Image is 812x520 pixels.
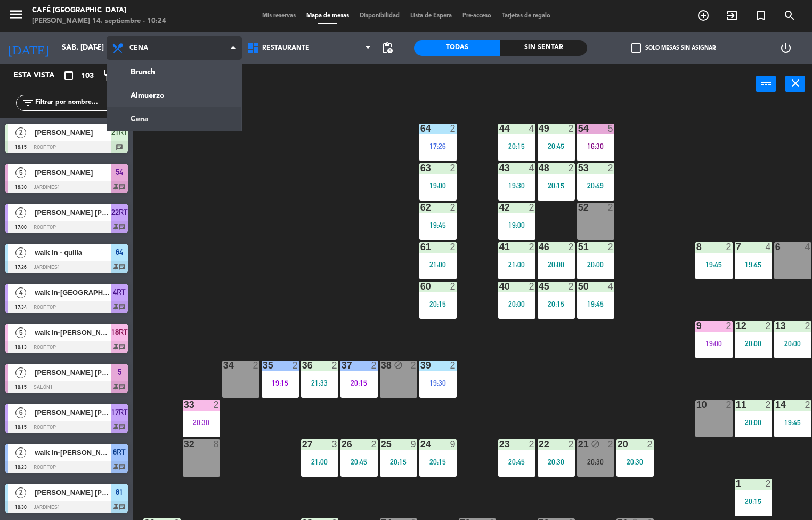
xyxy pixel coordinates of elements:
[529,242,535,252] div: 2
[113,286,126,299] span: 4RT
[35,487,111,498] span: [PERSON_NAME] [PERSON_NAME]
[342,439,342,449] div: 26
[32,5,166,16] div: Café [GEOGRAPHIC_DATA]
[35,407,111,418] span: [PERSON_NAME] [PERSON_NAME]
[257,13,301,19] span: Mis reservas
[34,97,117,109] input: Filtrar por nombre...
[805,321,811,331] div: 2
[15,247,26,258] span: 2
[419,261,457,268] div: 21:00
[116,246,123,259] span: 64
[419,142,457,150] div: 17:26
[726,321,732,331] div: 2
[331,361,338,370] div: 2
[405,13,457,19] span: Lista de Espera
[111,126,128,139] span: 21RT
[8,6,24,26] button: menu
[578,203,579,212] div: 52
[568,163,574,173] div: 2
[591,439,600,449] i: block
[529,124,535,133] div: 4
[342,361,342,370] div: 37
[35,287,111,298] span: walk in-[GEOGRAPHIC_DATA]
[111,326,128,339] span: 18RT
[35,247,111,258] span: walk in - quilla
[607,203,614,212] div: 2
[577,142,614,150] div: 16:30
[301,458,338,466] div: 21:00
[499,163,500,173] div: 43
[775,242,776,252] div: 6
[35,207,111,218] span: [PERSON_NAME] [PERSON_NAME]
[736,321,736,331] div: 12
[15,487,26,498] span: 2
[8,6,24,22] i: menu
[631,43,716,53] label: Solo mesas sin asignar
[223,361,224,370] div: 34
[498,458,535,466] div: 20:45
[35,447,111,458] span: walk in-[PERSON_NAME]
[756,76,776,92] button: power_input
[736,479,736,489] div: 1
[805,242,811,252] div: 4
[760,77,773,90] i: power_input
[607,439,614,449] div: 2
[262,44,310,52] span: Restaurante
[735,498,772,505] div: 20:15
[607,124,614,133] div: 5
[15,367,26,378] span: 7
[107,60,241,84] a: Brunch
[5,69,77,82] div: Esta vista
[450,282,456,291] div: 2
[414,40,500,56] div: Todas
[371,439,377,449] div: 2
[15,167,26,178] span: 5
[538,300,575,308] div: 20:15
[354,13,405,19] span: Disponibilidad
[529,439,535,449] div: 2
[419,379,457,387] div: 19:30
[499,439,500,449] div: 23
[696,242,697,252] div: 8
[539,163,539,173] div: 48
[538,261,575,268] div: 20:00
[113,446,126,459] span: 6RT
[410,439,417,449] div: 9
[103,69,116,82] i: restaurant
[380,458,417,466] div: 20:15
[116,166,123,179] span: 54
[292,361,298,370] div: 2
[568,439,574,449] div: 2
[577,300,614,308] div: 19:45
[498,182,535,189] div: 19:30
[15,287,26,298] span: 4
[35,327,111,338] span: walk in-[PERSON_NAME]
[410,361,417,370] div: 2
[129,44,148,52] span: Cena
[394,361,403,370] i: block
[450,242,456,252] div: 2
[775,321,776,331] div: 13
[381,42,394,54] span: pending_actions
[35,127,111,138] span: [PERSON_NAME]
[498,221,535,229] div: 19:00
[302,439,303,449] div: 27
[735,261,772,268] div: 19:45
[419,182,457,189] div: 19:00
[529,203,535,212] div: 2
[450,203,456,212] div: 2
[529,282,535,291] div: 2
[568,282,574,291] div: 2
[695,340,733,347] div: 19:00
[498,300,535,308] div: 20:00
[754,9,767,22] i: turned_in_not
[529,163,535,173] div: 4
[111,406,128,419] span: 17RT
[420,203,421,212] div: 62
[419,221,457,229] div: 19:45
[765,321,772,331] div: 2
[21,97,34,109] i: filter_list
[213,400,220,410] div: 2
[607,163,614,173] div: 2
[736,400,736,410] div: 11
